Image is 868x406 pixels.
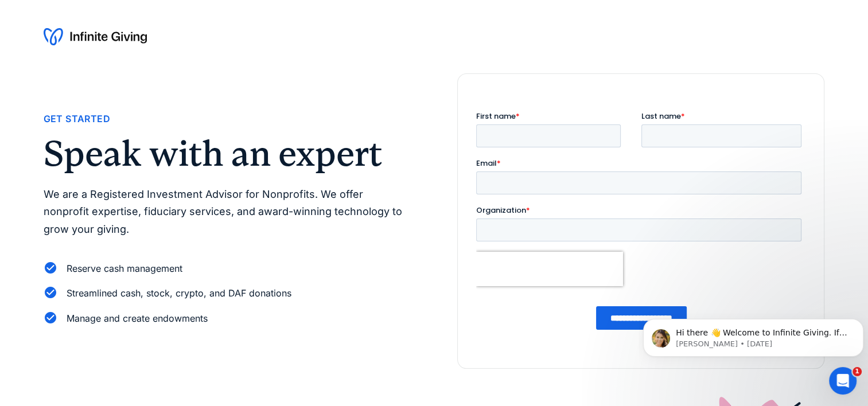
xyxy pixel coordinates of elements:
[44,111,110,127] div: Get Started
[44,136,411,171] h2: Speak with an expert
[67,311,208,326] div: Manage and create endowments
[853,367,862,376] span: 1
[829,367,857,395] iframe: Intercom live chat
[67,261,182,276] div: Reserve cash management
[67,286,291,301] div: Streamlined cash, stock, crypto, and DAF donations
[639,295,868,375] iframe: Intercom notifications message
[44,186,411,239] p: We are a Registered Investment Advisor for Nonprofits. We offer nonprofit expertise, fiduciary se...
[476,111,806,350] iframe: Form 0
